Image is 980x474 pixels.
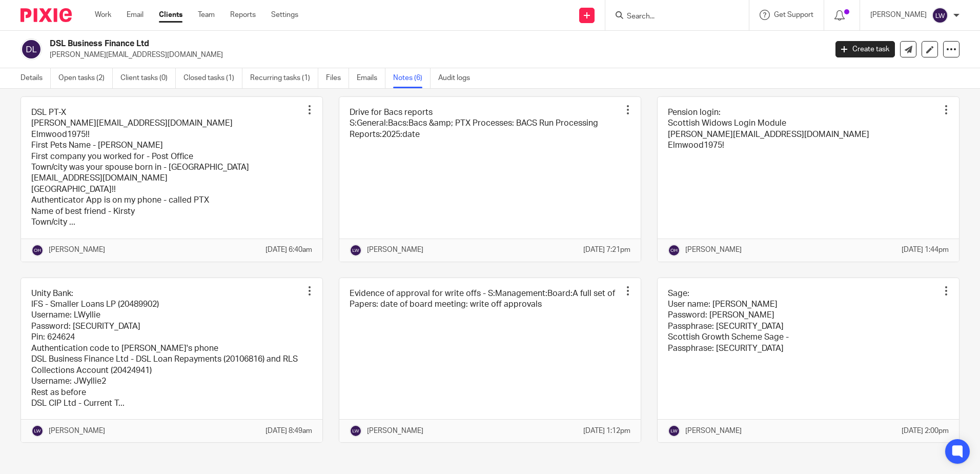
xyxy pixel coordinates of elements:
img: svg%3E [31,244,44,256]
p: [PERSON_NAME] [367,426,423,436]
a: Open tasks (2) [58,68,113,88]
a: Clients [159,10,182,20]
a: Work [95,10,111,20]
p: [DATE] 1:12pm [583,426,630,436]
a: Audit logs [438,68,478,88]
a: Client tasks (0) [120,68,176,88]
p: [DATE] 8:49am [266,426,312,436]
p: [PERSON_NAME] [870,10,927,20]
img: Pixie [21,8,72,22]
a: Notes (6) [393,68,431,88]
a: Details [21,68,51,88]
img: svg%3E [31,425,44,437]
img: svg%3E [932,7,948,24]
p: [DATE] 6:40am [266,245,312,255]
img: svg%3E [350,425,362,437]
p: [PERSON_NAME] [685,245,742,255]
a: Reports [230,10,256,20]
a: Closed tasks (1) [183,68,242,88]
span: Get Support [774,11,813,18]
p: [DATE] 2:00pm [902,426,949,436]
a: Create task [835,41,895,57]
p: [DATE] 7:21pm [583,245,630,255]
img: svg%3E [350,244,362,256]
img: svg%3E [21,38,42,60]
p: [PERSON_NAME] [49,426,105,436]
a: Files [326,68,349,88]
a: Settings [271,10,298,20]
a: Emails [357,68,385,88]
a: Recurring tasks (1) [250,68,318,88]
p: [PERSON_NAME] [367,245,423,255]
a: Email [127,10,144,20]
img: svg%3E [668,244,680,256]
img: svg%3E [668,425,680,437]
p: [PERSON_NAME][EMAIL_ADDRESS][DOMAIN_NAME] [50,50,820,60]
h2: DSL Business Finance Ltd [50,38,666,49]
a: Team [198,10,215,20]
p: [DATE] 1:44pm [902,245,949,255]
p: [PERSON_NAME] [49,245,105,255]
input: Search [626,12,718,22]
p: [PERSON_NAME] [685,426,742,436]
